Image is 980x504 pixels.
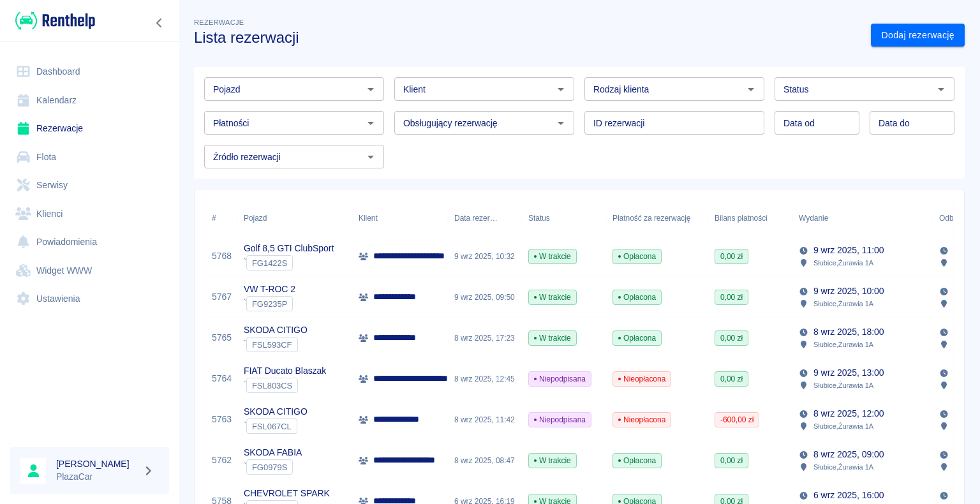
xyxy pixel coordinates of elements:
[799,200,828,236] div: Wydanie
[448,318,522,359] div: 8 wrz 2025, 17:23
[552,114,570,132] button: Otwórz
[352,200,448,236] div: Klient
[10,10,95,31] a: Renthelp logo
[10,57,169,86] a: Dashboard
[244,419,308,434] div: `
[528,200,550,236] div: Status
[454,200,498,236] div: Data rezerwacji
[552,80,570,98] button: Otwórz
[939,200,962,236] div: Odbiór
[529,292,576,303] span: W trakcie
[613,292,661,303] span: Opłacona
[498,209,516,227] button: Sort
[362,114,380,132] button: Otwórz
[244,446,302,459] p: SKODA FABIA
[194,29,861,47] h3: Lista rezerwacji
[715,251,748,262] span: 0,00 zł
[612,200,691,236] div: Płatność za rezerwację
[448,200,522,236] div: Data rezerwacji
[529,251,576,262] span: W trakcie
[244,255,334,271] div: `
[244,459,302,475] div: `
[247,299,292,309] span: FG9235P
[613,251,661,262] span: Opłacona
[244,242,334,255] p: Golf 8,5 GTI ClubSport
[813,448,884,461] p: 8 wrz 2025, 09:00
[10,143,169,172] a: Flota
[813,325,884,339] p: 8 wrz 2025, 18:00
[247,381,297,390] span: FSL803CS
[362,148,380,166] button: Otwórz
[529,332,576,344] span: W trakcie
[529,373,591,385] span: Niepodpisana
[715,414,759,426] span: -600,00 zł
[150,15,169,31] button: Zwiń nawigację
[813,244,884,257] p: 9 wrz 2025, 11:00
[10,228,169,256] a: Powiadomienia
[247,463,292,472] span: FG0979S
[247,340,297,350] span: FSL593CF
[448,359,522,399] div: 8 wrz 2025, 12:45
[613,455,661,466] span: Opłacona
[10,86,169,115] a: Kalendarz
[212,372,232,385] a: 5764
[247,258,292,268] span: FG1422S
[244,283,295,296] p: VW T-ROC 2
[359,200,378,236] div: Klient
[742,80,760,98] button: Otwórz
[56,457,138,470] h6: [PERSON_NAME]
[715,292,748,303] span: 0,00 zł
[813,380,873,391] p: Słubice , Żurawia 1A
[15,10,95,31] img: Renthelp logo
[212,200,216,236] div: #
[606,200,708,236] div: Płatność za rezerwację
[10,114,169,143] a: Rezerwacje
[244,200,267,236] div: Pojazd
[813,298,873,309] p: Słubice , Żurawia 1A
[10,285,169,313] a: Ustawienia
[813,489,884,502] p: 6 wrz 2025, 16:00
[247,422,297,431] span: FSL067CL
[529,455,576,466] span: W trakcie
[244,364,326,378] p: FIAT Ducato Blaszak
[448,399,522,440] div: 8 wrz 2025, 11:42
[244,323,308,337] p: SKODA CITIGO
[362,80,380,98] button: Otwórz
[448,236,522,277] div: 9 wrz 2025, 10:32
[212,454,232,467] a: 5762
[813,257,873,269] p: Słubice , Żurawia 1A
[715,332,748,344] span: 0,00 zł
[56,470,138,484] p: PlazaCar
[522,200,606,236] div: Status
[613,414,671,426] span: Nieopłacona
[813,366,884,380] p: 9 wrz 2025, 13:00
[613,373,671,385] span: Nieopłacona
[10,171,169,200] a: Serwisy
[775,111,859,135] input: DD.MM.YYYY
[813,339,873,350] p: Słubice , Żurawia 1A
[10,200,169,228] a: Klienci
[448,277,522,318] div: 9 wrz 2025, 09:50
[10,256,169,285] a: Widget WWW
[932,80,950,98] button: Otwórz
[244,337,308,352] div: `
[244,405,308,419] p: SKODA CITIGO
[715,373,748,385] span: 0,00 zł
[212,331,232,345] a: 5765
[828,209,846,227] button: Sort
[205,200,237,236] div: #
[529,414,591,426] span: Niepodpisana
[244,296,295,311] div: `
[813,461,873,473] p: Słubice , Żurawia 1A
[715,200,768,236] div: Bilans płatności
[237,200,352,236] div: Pojazd
[212,249,232,263] a: 5768
[871,24,965,47] a: Dodaj rezerwację
[870,111,954,135] input: DD.MM.YYYY
[813,407,884,420] p: 8 wrz 2025, 12:00
[212,413,232,426] a: 5763
[813,420,873,432] p: Słubice , Żurawia 1A
[613,332,661,344] span: Opłacona
[708,200,792,236] div: Bilans płatności
[244,487,330,500] p: CHEVROLET SPARK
